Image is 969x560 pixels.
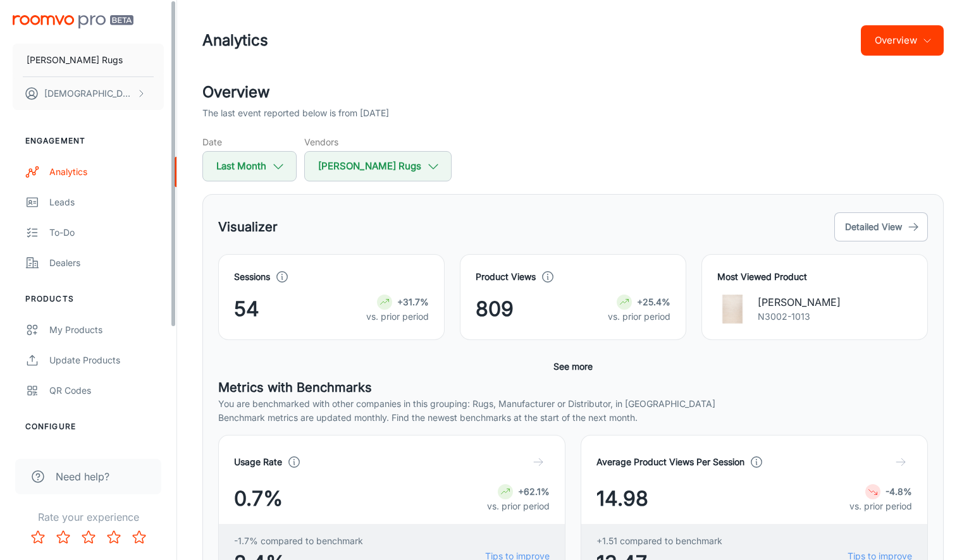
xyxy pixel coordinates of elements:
[596,455,744,469] h4: Average Product Views Per Session
[202,29,268,52] h1: Analytics
[608,310,670,324] p: vs. prior period
[202,151,297,181] button: Last Month
[13,77,164,110] button: [DEMOGRAPHIC_DATA] [PERSON_NAME]
[27,53,123,67] p: [PERSON_NAME] Rugs
[49,165,164,179] div: Analytics
[218,397,928,411] p: You are benchmarked with other companies in this grouping: Rugs, Manufacturer or Distributor, in ...
[304,135,452,149] h5: Vendors
[397,296,429,307] strong: +31.7%
[234,534,363,548] span: -1.7% compared to benchmark
[518,486,550,497] strong: +62.1%
[13,15,133,28] img: Roomvo PRO Beta
[548,355,598,378] button: See more
[596,484,648,514] span: 14.98
[637,296,670,307] strong: +25.4%
[234,455,282,469] h4: Usage Rate
[218,378,928,397] h5: Metrics with Benchmarks
[25,525,51,550] button: Rate 1 star
[487,499,550,513] p: vs. prior period
[234,484,283,514] span: 0.7%
[13,44,164,76] button: [PERSON_NAME] Rugs
[49,384,164,398] div: QR Codes
[849,499,912,513] p: vs. prior period
[101,525,127,550] button: Rate 4 star
[218,411,928,425] p: Benchmark metrics are updated monthly. Find the newest benchmarks at the start of the next month.
[476,294,514,324] span: 809
[44,87,133,100] p: [DEMOGRAPHIC_DATA] [PERSON_NAME]
[758,310,841,324] p: N3002-1013
[49,226,164,240] div: To-do
[758,295,841,310] p: [PERSON_NAME]
[202,106,389,120] p: The last event reported below is from [DATE]
[861,25,944,56] button: Overview
[49,353,164,367] div: Update Products
[127,525,152,550] button: Rate 5 star
[218,217,278,236] h5: Visualizer
[202,135,297,149] h5: Date
[202,81,944,104] h2: Overview
[717,270,912,284] h4: Most Viewed Product
[49,323,164,337] div: My Products
[234,294,259,324] span: 54
[304,151,452,181] button: [PERSON_NAME] Rugs
[10,509,166,525] p: Rate your experience
[717,294,748,324] img: Brinda Beige
[234,270,270,284] h4: Sessions
[596,534,722,548] span: +1.51 compared to benchmark
[56,469,109,484] span: Need help?
[49,256,164,270] div: Dealers
[49,195,164,209] div: Leads
[76,525,101,550] button: Rate 3 star
[366,310,429,324] p: vs. prior period
[834,212,928,241] button: Detailed View
[51,525,76,550] button: Rate 2 star
[476,270,536,284] h4: Product Views
[886,486,912,497] strong: -4.8%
